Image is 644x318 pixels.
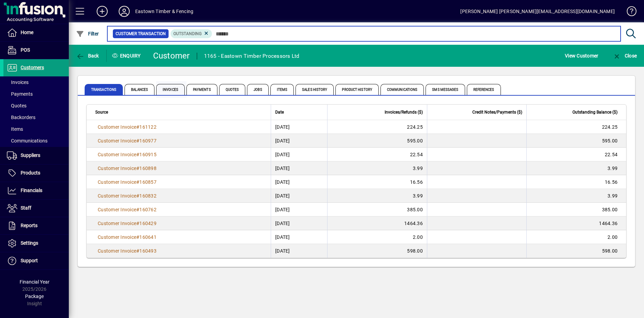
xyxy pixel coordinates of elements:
span: Customer Invoice [98,234,136,240]
span: Support [21,258,38,263]
div: 1165 - Eastown Timber Processors Ltd [204,51,300,62]
span: 160641 [139,234,157,240]
a: Staff [3,200,69,217]
span: Customer Invoice [98,138,136,144]
a: Customer Invoice#160762 [95,206,159,213]
div: Enquiry [107,50,148,61]
span: Payments [186,84,217,95]
td: 3.99 [327,161,427,175]
a: Financials [3,182,69,199]
td: 1464.36 [327,216,427,230]
span: # [136,193,139,199]
span: References [467,84,501,95]
span: Customer Invoice [98,124,136,130]
span: # [136,138,139,144]
span: Invoices [156,84,185,95]
span: Date [275,108,284,116]
td: 16.56 [327,175,427,189]
a: Customer Invoice#160641 [95,233,159,241]
span: Product History [335,84,379,95]
span: Customer Invoice [98,248,136,254]
span: Source [95,108,108,116]
span: 160915 [139,152,157,157]
span: Customer Invoice [98,207,136,212]
span: # [136,179,139,185]
span: Financial Year [20,279,50,285]
button: View Customer [563,50,600,62]
a: Customer Invoice#160429 [95,220,159,227]
td: 2.00 [327,230,427,244]
span: # [136,248,139,254]
a: Customer Invoice#160915 [95,151,159,158]
span: Financials [21,188,42,193]
span: Reports [21,223,37,228]
a: Customer Invoice#160977 [95,137,159,145]
a: POS [3,42,69,59]
span: Customer Invoice [98,166,136,171]
td: 3.99 [327,189,427,203]
span: Sales History [296,84,334,95]
span: Back [76,53,99,59]
span: # [136,166,139,171]
span: # [136,221,139,226]
span: 160857 [139,179,157,185]
td: 22.54 [526,148,626,161]
span: Outstanding [173,31,202,36]
span: 160429 [139,221,157,226]
span: Customer Transaction [116,30,166,37]
app-page-header-button: Close enquiry [605,50,644,62]
button: Back [74,50,101,62]
span: Communications [7,138,47,144]
td: 3.99 [526,189,626,203]
span: # [136,152,139,157]
span: 160493 [139,248,157,254]
span: SMS Messages [426,84,465,95]
span: Quotes [7,103,26,108]
a: Customer Invoice#160898 [95,165,159,172]
button: Add [91,5,113,18]
span: Invoices [7,79,29,85]
a: Knowledge Base [622,1,635,24]
td: [DATE] [271,244,327,258]
div: [PERSON_NAME] [PERSON_NAME][EMAIL_ADDRESS][DOMAIN_NAME] [460,6,615,17]
span: Suppliers [21,152,40,158]
div: Customer [153,50,190,61]
span: Backorders [7,115,35,120]
td: 598.00 [327,244,427,258]
td: 595.00 [327,134,427,148]
span: Package [25,294,44,299]
span: Customer Invoice [98,179,136,185]
span: Filter [76,31,99,36]
a: Products [3,165,69,182]
a: Invoices [3,76,69,88]
span: # [136,234,139,240]
a: Customer Invoice#160832 [95,192,159,200]
a: Customer Invoice#160493 [95,247,159,255]
td: 2.00 [526,230,626,244]
span: 160832 [139,193,157,199]
td: [DATE] [271,161,327,175]
span: View Customer [565,50,598,61]
span: Customer Invoice [98,221,136,226]
a: Home [3,24,69,41]
span: 160762 [139,207,157,212]
td: [DATE] [271,203,327,216]
a: Support [3,252,69,269]
span: POS [21,47,30,53]
a: Backorders [3,112,69,123]
a: Reports [3,217,69,234]
app-page-header-button: Back [69,50,107,62]
span: 161122 [139,124,157,130]
span: Payments [7,91,33,97]
span: Products [21,170,40,176]
a: Customer Invoice#160857 [95,178,159,186]
span: 160898 [139,166,157,171]
button: Profile [113,5,135,18]
span: Customers [21,65,44,70]
td: [DATE] [271,216,327,230]
button: Close [611,50,638,62]
td: 385.00 [327,203,427,216]
span: Customer Invoice [98,152,136,157]
td: 598.00 [526,244,626,258]
span: Transactions [85,84,123,95]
